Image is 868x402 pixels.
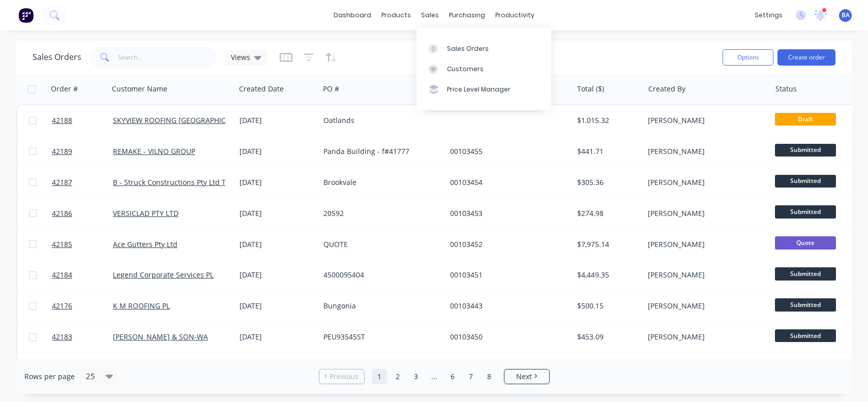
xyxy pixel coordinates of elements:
span: 42176 [52,301,72,311]
div: Sales Orders [447,44,489,53]
a: 42184 [52,260,113,290]
div: productivity [490,8,540,23]
div: $7,975.14 [577,239,637,250]
div: sales [416,8,444,23]
div: Total ($) [577,84,604,94]
span: 42185 [52,239,72,250]
div: Order # [51,84,78,94]
a: 42189 [52,136,113,167]
span: 42188 [52,115,72,126]
a: 42183 [52,322,113,352]
div: $453.09 [577,332,637,342]
span: Next [516,372,532,382]
div: Created Date [239,84,284,94]
div: 00103443 [450,301,563,311]
div: Panda Building - f#41777 [323,146,436,157]
div: [DATE] [240,239,315,250]
a: Jump forward [427,369,442,384]
div: $441.71 [577,146,637,157]
div: 00103454 [450,177,563,188]
span: Submitted [775,175,836,188]
div: Price Level Manager [447,85,511,94]
div: $4,449.35 [577,270,637,280]
div: settings [750,8,788,23]
a: Page 6 [445,369,460,384]
div: Bungonia [323,301,436,311]
a: K M ROOFING PL [113,301,170,311]
span: Submitted [775,267,836,280]
div: Oatlands [323,115,436,126]
span: 42183 [52,332,72,342]
a: Page 8 [482,369,497,384]
span: 42189 [52,146,72,157]
span: Rows per page [24,372,75,382]
button: Create order [777,49,835,66]
div: Customers [447,65,484,74]
ul: Pagination [315,369,554,384]
a: Price Level Manager [416,79,551,100]
span: Submitted [775,205,836,218]
a: VERSICLAD PTY LTD [113,208,178,218]
div: [DATE] [240,301,315,311]
a: B - Struck Constructions Pty Ltd T/A BRC [113,177,249,187]
span: Submitted [775,298,836,311]
span: 42187 [52,177,72,188]
a: 42186 [52,198,113,229]
span: BA [842,11,850,20]
a: Page 1 is your current page [372,369,387,384]
span: 42184 [52,270,72,280]
div: [PERSON_NAME] [648,239,761,250]
div: [PERSON_NAME] [648,208,761,219]
a: [PERSON_NAME] & SON-WA [113,332,208,342]
a: SKYVIEW ROOFING [GEOGRAPHIC_DATA] P/L [113,115,261,125]
a: dashboard [328,8,376,23]
a: 42187 [52,167,113,198]
input: Search... [118,47,217,68]
div: 00103451 [450,270,563,280]
div: [DATE] [240,115,315,126]
div: purchasing [444,8,490,23]
div: Customer Name [112,84,167,94]
h1: Sales Orders [33,52,81,62]
a: REMAKE - VILNO GROUP [113,146,195,156]
span: Submitted [775,144,836,157]
a: 42176 [52,291,113,321]
div: $305.36 [577,177,637,188]
span: Views [231,52,250,63]
div: 00103453 [450,208,563,219]
div: 00103450 [450,332,563,342]
div: $500.15 [577,301,637,311]
a: Page 2 [390,369,405,384]
a: Sales Orders [416,38,551,58]
div: [DATE] [240,208,315,219]
div: [DATE] [240,332,315,342]
div: QUOTE [323,239,436,250]
div: 00103452 [450,239,563,250]
div: [PERSON_NAME] [648,332,761,342]
div: PO # [323,84,339,94]
div: [DATE] [240,146,315,157]
div: PEU93545ST [323,332,436,342]
div: [PERSON_NAME] [648,301,761,311]
div: 00103455 [450,146,563,157]
a: 42185 [52,229,113,260]
div: Created By [648,84,685,94]
span: Quote [775,236,836,249]
span: Draft [775,113,836,126]
span: 42186 [52,208,72,219]
button: Options [723,49,773,66]
div: [PERSON_NAME] [648,115,761,126]
div: Status [775,84,797,94]
span: Submitted [775,329,836,342]
div: Brookvale [323,177,436,188]
div: 20592 [323,208,436,219]
div: [PERSON_NAME] [648,177,761,188]
a: Legend Corporate Services PL [113,270,214,280]
img: Factory [18,8,34,23]
div: $274.98 [577,208,637,219]
div: [PERSON_NAME] [648,270,761,280]
a: Page 3 [408,369,424,384]
div: [DATE] [240,270,315,280]
div: $1,015.32 [577,115,637,126]
a: 42188 [52,105,113,136]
